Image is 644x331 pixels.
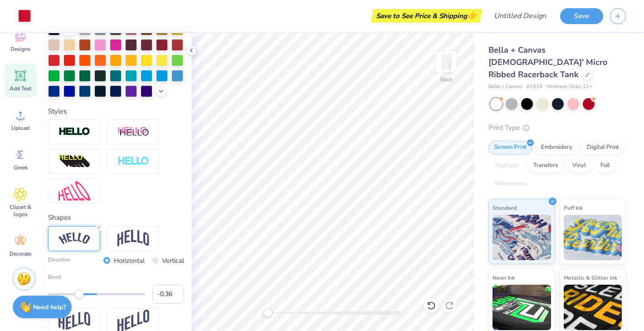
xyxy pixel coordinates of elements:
img: Free Distort [59,181,90,201]
label: Styles [48,106,67,117]
img: Standard [493,215,551,260]
div: Accessibility label [263,308,272,317]
div: Applique [488,159,525,173]
img: Puff Ink [564,215,622,260]
strong: Need help? [33,303,66,311]
span: Designs [10,45,30,53]
img: Flag [59,312,90,330]
label: Direction [48,256,70,266]
div: Back [440,75,452,84]
div: Screen Print [488,141,532,154]
span: Bella + Canvas [DEMOGRAPHIC_DATA]' Micro Ribbed Racerback Tank [488,44,607,80]
div: Transfers [527,159,564,173]
span: Bella + Canvas [488,83,522,91]
button: Save [560,8,603,24]
img: Arc [59,232,90,245]
span: Decorate [10,250,31,257]
div: Print Type [488,123,626,133]
label: Vertical [162,256,184,266]
div: Accessibility label [74,290,83,299]
img: Metallic & Glitter Ink [564,285,622,330]
img: Arch [117,230,149,247]
div: Save to See Price & Shipping [373,9,480,23]
div: Vinyl [566,159,592,173]
label: Bend [48,273,184,281]
div: Foil [595,159,616,173]
span: Puff Ink [564,203,583,212]
img: Shadow [117,126,149,138]
span: Standard [493,203,517,212]
span: # 1019 [527,83,542,91]
img: Negative Space [117,156,149,167]
img: Back [437,53,455,71]
span: Add Text [10,85,31,92]
span: Greek [14,164,28,171]
span: Clipart & logos [5,203,35,218]
span: Upload [11,124,29,132]
span: Neon Ink [493,273,515,282]
div: Rhinestones [488,177,532,191]
span: Metallic & Glitter Ink [564,273,617,282]
img: Stroke [59,127,90,137]
input: Untitled Design [487,7,553,25]
div: Digital Print [581,141,625,154]
span: Minimum Order: 12 + [547,83,592,91]
label: Horizontal [114,256,145,266]
img: Neon Ink [493,285,551,330]
span: 👉 [467,10,477,21]
label: Shapes [48,212,71,223]
div: Embroidery [535,141,578,154]
img: 3D Illusion [59,154,90,169]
